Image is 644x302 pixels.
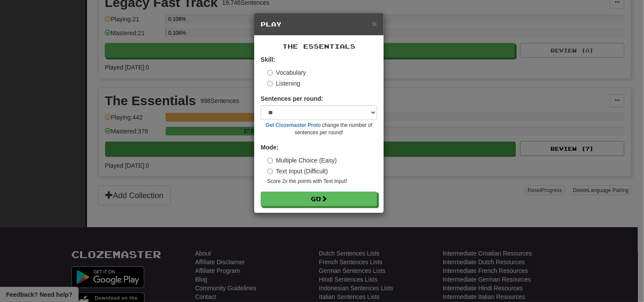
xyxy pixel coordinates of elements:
small: to change the number of sentences per round! [261,122,377,136]
button: Close [372,19,377,28]
input: Listening [267,81,273,86]
input: Text Input (Difficult) [267,169,273,174]
label: Text Input (Difficult) [267,167,328,176]
h5: Play [261,20,377,29]
button: Go [261,192,377,206]
label: Vocabulary [267,68,306,77]
span: × [372,19,377,29]
strong: Mode: [261,144,279,151]
label: Sentences per round: [261,94,323,103]
label: Multiple Choice (Easy) [267,156,337,165]
label: Listening [267,79,300,88]
small: Score 2x the points with Text Input ! [267,178,377,185]
strong: Skill: [261,56,275,63]
input: Multiple Choice (Easy) [267,158,273,163]
a: Get Clozemaster Pro [266,122,316,128]
span: The Essentials [282,43,355,50]
input: Vocabulary [267,70,273,76]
